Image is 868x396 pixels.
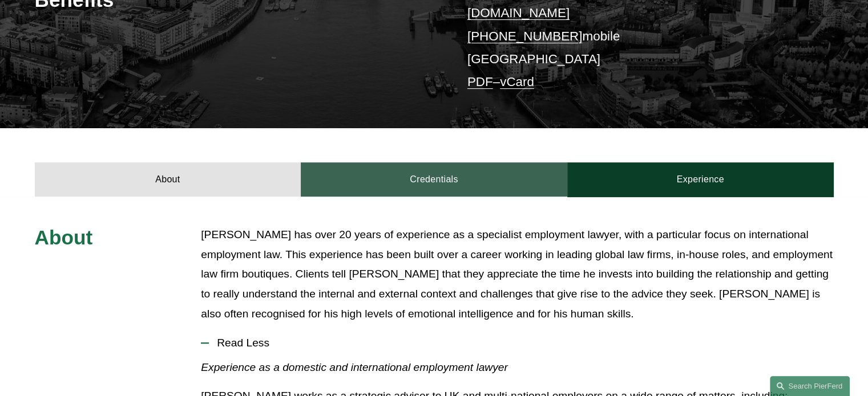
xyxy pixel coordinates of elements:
span: Read Less [209,337,833,349]
a: About [35,162,301,197]
a: vCard [500,75,534,89]
a: [PHONE_NUMBER] [467,29,583,43]
em: Experience as a domestic and international employment lawyer [201,361,508,373]
a: PDF [467,75,493,89]
p: [PERSON_NAME] has over 20 years of experience as a specialist employment lawyer, with a particula... [201,225,833,324]
a: Experience [567,162,834,197]
a: Search this site [770,376,850,396]
a: Credentials [301,162,567,197]
button: Read Less [201,328,833,358]
span: About [35,226,93,248]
